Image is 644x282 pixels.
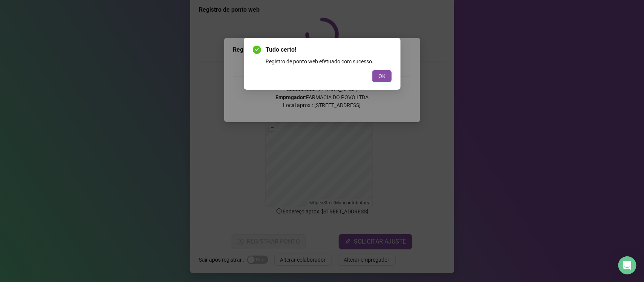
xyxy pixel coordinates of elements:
[266,57,392,66] div: Registro de ponto web efetuado com sucesso.
[372,70,392,82] button: OK
[618,256,636,274] div: Open Intercom Messenger
[253,46,261,54] span: check-circle
[378,72,386,80] span: OK
[266,45,392,54] span: Tudo certo!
